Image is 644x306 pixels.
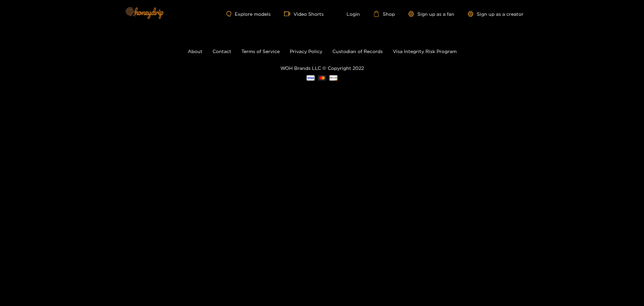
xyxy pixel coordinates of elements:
[408,11,454,17] a: Sign up as a fan
[468,11,523,17] a: Sign up as a creator
[393,49,457,54] a: Visa Integrity Risk Program
[284,11,293,17] span: video-camera
[188,49,202,54] a: About
[337,11,360,17] a: Login
[226,11,271,17] a: Explore models
[284,11,324,17] a: Video Shorts
[213,49,231,54] a: Contact
[332,49,383,54] a: Custodian of Records
[241,49,280,54] a: Terms of Service
[373,11,395,17] a: Shop
[290,49,322,54] a: Privacy Policy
